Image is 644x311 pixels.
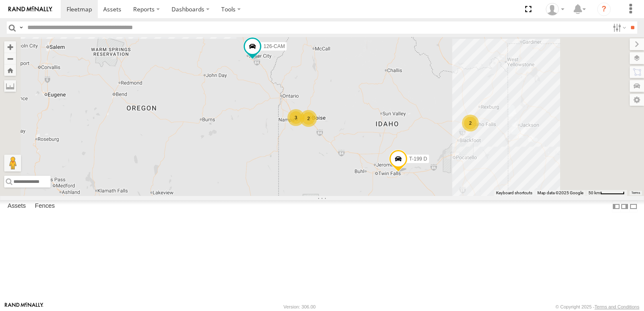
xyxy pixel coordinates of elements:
[409,156,427,162] span: T-199 D
[4,155,21,172] button: Drag Pegman onto the map to open Street View
[630,94,644,106] label: Map Settings
[8,6,52,12] img: rand-logo.svg
[612,200,620,212] label: Dock Summary Table to the Left
[31,201,59,212] label: Fences
[537,190,583,195] span: Map data ©2025 Google
[4,53,16,64] button: Zoom out
[287,109,304,126] div: 3
[595,304,639,309] a: Terms and Conditions
[4,41,16,53] button: Zoom in
[284,304,316,309] div: Version: 306.00
[263,43,285,49] span: 126-CAM
[597,3,611,16] i: ?
[631,191,640,194] a: Terms (opens in new tab)
[609,21,628,34] label: Search Filter Options
[462,115,479,131] div: 2
[629,200,638,212] label: Hide Summary Table
[18,21,24,34] label: Search Query
[588,190,600,195] span: 50 km
[620,200,629,212] label: Dock Summary Table to the Right
[4,64,16,76] button: Zoom Home
[3,201,30,212] label: Assets
[586,190,627,196] button: Map Scale: 50 km per 54 pixels
[300,110,317,127] div: 2
[4,80,16,92] label: Measure
[5,303,43,311] a: Visit our Website
[555,304,639,309] div: © Copyright 2025 -
[496,190,532,196] button: Keyboard shortcuts
[543,3,567,16] div: Heidi Drysdale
